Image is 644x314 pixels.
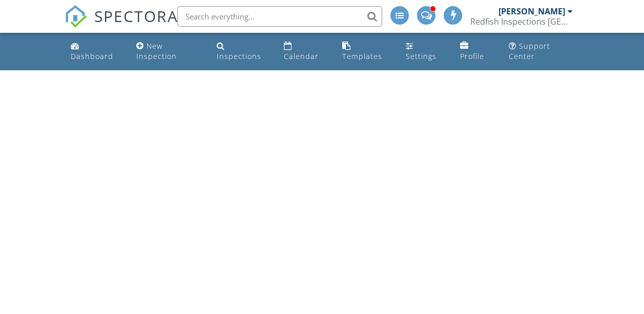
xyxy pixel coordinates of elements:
[505,37,577,66] a: Support Center
[456,37,496,66] a: Profile
[342,51,382,61] div: Templates
[132,37,204,66] a: New Inspection
[402,37,447,66] a: Settings
[280,37,330,66] a: Calendar
[177,6,382,27] input: Search everything...
[498,6,565,16] div: [PERSON_NAME]
[67,37,124,66] a: Dashboard
[213,37,272,66] a: Inspections
[509,41,550,61] div: Support Center
[284,51,319,61] div: Calendar
[94,5,178,27] span: SPECTORA
[65,14,178,35] a: SPECTORA
[406,51,437,61] div: Settings
[460,51,484,61] div: Profile
[136,41,177,61] div: New Inspection
[217,51,261,61] div: Inspections
[65,5,87,28] img: The Best Home Inspection Software - Spectora
[71,51,113,61] div: Dashboard
[470,16,573,27] div: Redfish Inspections Houston
[338,37,393,66] a: Templates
